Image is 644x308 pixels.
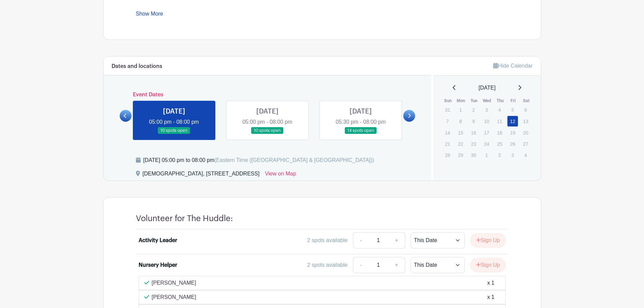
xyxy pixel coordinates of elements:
p: 26 [507,139,518,149]
a: + [388,232,405,248]
p: 22 [455,139,466,149]
p: 14 [442,127,453,138]
div: x 1 [487,279,494,287]
th: Sun [442,97,455,104]
p: 2 [494,150,505,160]
p: 4 [520,150,531,160]
div: Activity Leader [139,236,177,244]
p: 29 [455,150,466,160]
th: Sat [520,97,533,104]
a: 12 [507,116,518,127]
p: 3 [507,150,518,160]
a: View on Map [265,170,296,181]
span: (Eastern Time ([GEOGRAPHIC_DATA] & [GEOGRAPHIC_DATA])) [214,157,374,163]
p: 20 [520,127,531,138]
p: 2 [468,104,479,115]
p: 13 [520,116,531,126]
p: 6 [520,104,531,115]
a: + [388,257,405,273]
div: 2 spots available [307,236,348,244]
p: 17 [481,127,492,138]
p: 4 [494,104,505,115]
p: [PERSON_NAME] [152,293,196,301]
h6: Dates and locations [112,63,162,70]
p: 27 [520,139,531,149]
div: [DATE] 05:00 pm to 08:00 pm [143,156,374,164]
p: 5 [507,104,518,115]
p: 1 [455,104,466,115]
p: 31 [442,104,453,115]
a: Hide Calendar [493,63,532,69]
a: - [353,257,368,273]
p: 19 [507,127,518,138]
h6: Event Dates [132,92,404,98]
p: 7 [442,116,453,126]
th: Thu [494,97,507,104]
p: 3 [481,104,492,115]
a: - [353,232,368,248]
th: Mon [455,97,468,104]
p: 25 [494,139,505,149]
p: 28 [442,150,453,160]
th: Fri [507,97,520,104]
p: 16 [468,127,479,138]
a: Show More [136,11,163,19]
p: 1 [481,150,492,160]
div: Nursery Helper [139,261,177,269]
div: [DEMOGRAPHIC_DATA], [STREET_ADDRESS] [143,170,260,181]
p: 8 [455,116,466,126]
span: [DATE] [479,84,496,92]
p: 24 [481,139,492,149]
h4: Volunteer for The Huddle: [136,214,233,223]
p: 11 [494,116,505,126]
p: 10 [481,116,492,126]
p: 18 [494,127,505,138]
p: [PERSON_NAME] [152,279,196,287]
th: Wed [481,97,494,104]
div: x 1 [487,293,494,301]
p: 23 [468,139,479,149]
div: 2 spots available [307,261,348,269]
p: 15 [455,127,466,138]
button: Sign Up [470,258,506,272]
p: 21 [442,139,453,149]
p: 9 [468,116,479,126]
th: Tue [468,97,481,104]
button: Sign Up [470,233,506,247]
p: 30 [468,150,479,160]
